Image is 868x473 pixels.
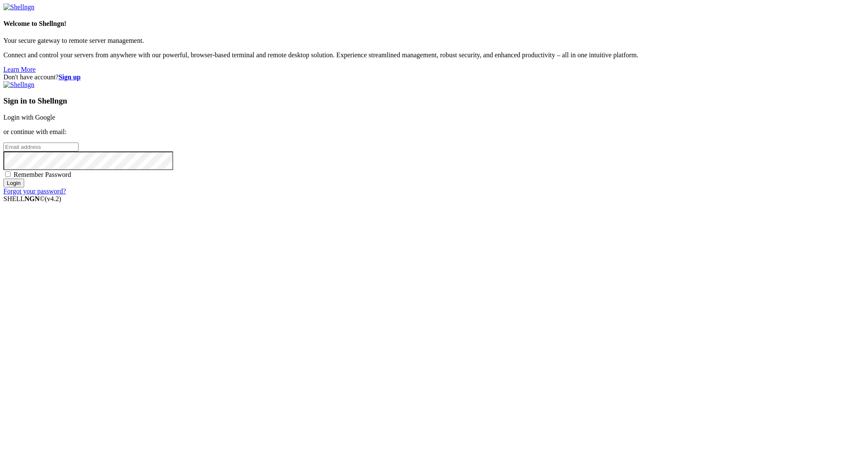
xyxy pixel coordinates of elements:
[59,73,81,81] a: Sign up
[3,143,79,151] input: Email address
[14,171,71,178] span: Remember Password
[3,3,34,11] img: Shellngn
[3,81,34,89] img: Shellngn
[3,114,55,121] a: Login with Google
[3,128,865,136] p: or continue with email:
[3,20,865,28] h4: Welcome to Shellngn!
[25,195,40,202] b: NGN
[3,195,61,202] span: SHELL ©
[3,179,24,188] input: Login
[3,51,865,59] p: Connect and control your servers from anywhere with our powerful, browser-based terminal and remo...
[5,171,11,177] input: Remember Password
[3,66,36,73] a: Learn More
[45,195,62,202] span: 4.2.0
[3,188,66,195] a: Forgot your password?
[3,37,865,45] p: Your secure gateway to remote server management.
[3,96,865,106] h3: Sign in to Shellngn
[3,73,865,81] div: Don't have account?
